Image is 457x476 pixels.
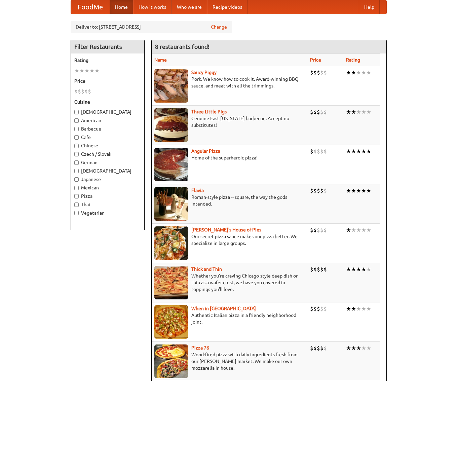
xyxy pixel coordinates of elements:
[366,226,371,234] li: ★
[74,127,79,131] input: Barbecue
[310,187,313,194] li: $
[361,187,366,194] li: ★
[366,148,371,155] li: ★
[191,109,227,114] b: Three Little Pigs
[366,266,371,273] li: ★
[313,187,317,194] li: $
[361,266,366,273] li: ★
[320,148,323,155] li: $
[317,148,320,155] li: $
[78,88,81,95] li: $
[191,227,261,232] a: [PERSON_NAME]'s House of Pies
[74,211,79,215] input: Vegetarian
[356,266,361,273] li: ★
[211,24,227,30] a: Change
[154,148,188,181] img: angular.jpg
[74,125,141,132] label: Barbecue
[356,344,361,352] li: ★
[310,305,313,313] li: $
[154,57,167,63] a: Name
[74,168,141,174] label: [DEMOGRAPHIC_DATA]
[74,109,141,115] label: [DEMOGRAPHIC_DATA]
[317,69,320,76] li: $
[356,226,361,234] li: ★
[356,148,361,155] li: ★
[351,226,356,234] li: ★
[366,69,371,76] li: ★
[323,226,327,234] li: $
[154,351,305,371] p: Wood-fired pizza with daily ingredients fresh from our [PERSON_NAME] market. We make our own mozz...
[361,226,366,234] li: ★
[154,272,305,293] p: Whether you're craving Chicago-style deep dish or thin as a wafer crust, we have you covered in t...
[154,305,188,339] img: wheninrome.jpg
[154,154,305,161] p: Home of the superheroic pizza!
[361,108,366,116] li: ★
[74,159,141,166] label: German
[74,186,79,190] input: Mexican
[154,108,188,142] img: littlepigs.jpg
[310,226,313,234] li: $
[320,69,323,76] li: $
[155,43,210,50] ng-pluralize: 8 restaurants found!
[154,344,188,378] img: pizza76.jpg
[310,69,313,76] li: $
[351,187,356,194] li: ★
[361,344,366,352] li: ★
[191,306,256,311] a: When in [GEOGRAPHIC_DATA]
[154,76,305,89] p: Pork. We know how to cook it. Award-winning BBQ sauce, and meat with all the trimmings.
[346,187,351,194] li: ★
[313,266,317,273] li: $
[313,344,317,352] li: $
[154,312,305,325] p: Authentic Italian pizza in a friendly neighborhood joint.
[74,67,79,74] li: ★
[323,148,327,155] li: $
[366,187,371,194] li: ★
[74,151,141,157] label: Czech / Slovak
[323,344,327,352] li: $
[154,266,188,299] img: thick.jpg
[361,305,366,313] li: ★
[320,226,323,234] li: $
[84,88,88,95] li: $
[320,187,323,194] li: $
[74,152,79,156] input: Czech / Slovak
[313,226,317,234] li: $
[74,135,79,140] input: Cafe
[172,0,207,14] a: Who we are
[74,201,141,208] label: Thai
[110,0,133,14] a: Home
[346,108,351,116] li: ★
[346,305,351,313] li: ★
[74,210,141,216] label: Vegetarian
[320,305,323,313] li: $
[320,344,323,352] li: $
[74,117,141,124] label: American
[74,99,141,105] h5: Cuisine
[79,67,84,74] li: ★
[74,160,79,165] input: German
[74,193,141,199] label: Pizza
[356,305,361,313] li: ★
[323,305,327,313] li: $
[154,233,305,247] p: Our secret pizza sauce makes our pizza better. We specialize in large groups.
[81,88,84,95] li: $
[74,203,79,207] input: Thai
[154,187,188,221] img: flavia.jpg
[351,148,356,155] li: ★
[366,305,371,313] li: ★
[191,266,222,272] b: Thick and Thin
[74,134,141,141] label: Cafe
[313,108,317,116] li: $
[154,194,305,207] p: Roman-style pizza -- square, the way the gods intended.
[313,69,317,76] li: $
[88,88,91,95] li: $
[74,144,79,148] input: Chinese
[310,57,321,63] a: Price
[320,108,323,116] li: $
[74,169,79,173] input: [DEMOGRAPHIC_DATA]
[310,148,313,155] li: $
[323,108,327,116] li: $
[317,226,320,234] li: $
[346,57,360,63] a: Rating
